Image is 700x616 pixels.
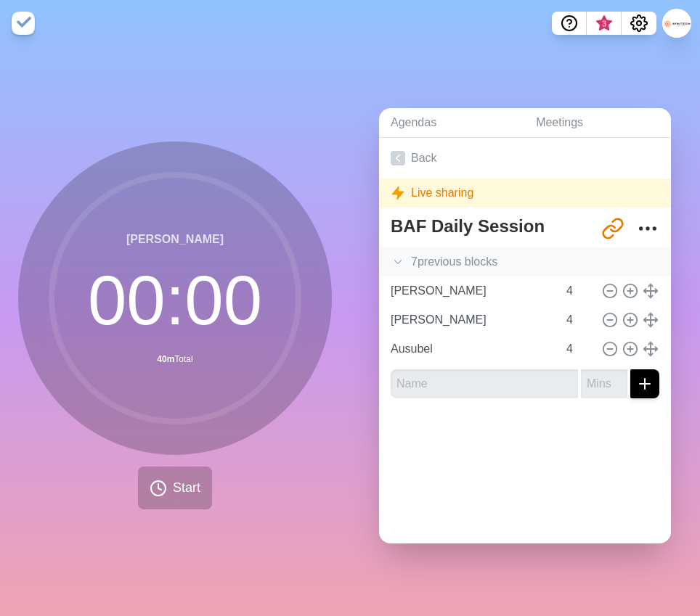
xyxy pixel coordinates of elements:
[598,214,627,243] button: Share link
[379,108,524,138] a: Agendas
[379,138,671,178] a: Back
[633,214,662,243] button: More
[552,12,587,35] button: Help
[561,334,595,364] input: Mins
[492,253,497,271] span: s
[385,276,558,305] input: Name
[622,12,656,35] button: Settings
[561,305,595,334] input: Mins
[561,276,595,305] input: Mins
[379,247,671,276] div: 7 previous block
[391,369,578,398] input: Name
[173,478,200,498] span: Start
[12,12,35,35] img: timeblocks logo
[581,369,627,398] input: Mins
[598,18,610,30] span: 3
[138,467,212,509] button: Start
[385,305,558,334] input: Name
[385,334,558,364] input: Name
[379,178,671,208] div: Live sharing
[524,108,671,138] a: Meetings
[587,12,622,35] button: What’s new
